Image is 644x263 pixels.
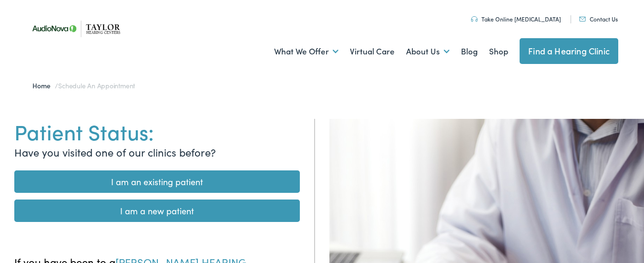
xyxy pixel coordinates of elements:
[471,16,478,22] img: utility icon
[579,15,618,23] a: Contact Us
[58,81,135,90] span: Schedule An Appointment
[579,17,586,21] img: utility icon
[350,34,395,69] a: Virtual Care
[14,144,300,160] p: Have you visited one of our clinics before?
[274,34,338,69] a: What We Offer
[14,200,300,222] a: I am a new patient
[14,119,300,144] h1: Patient Status:
[406,34,450,69] a: About Us
[471,15,561,23] a: Take Online [MEDICAL_DATA]
[32,81,55,90] a: Home
[520,38,618,64] a: Find a Hearing Clinic
[461,34,478,69] a: Blog
[489,34,508,69] a: Shop
[14,170,300,193] a: I am an existing patient
[32,81,135,90] span: /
